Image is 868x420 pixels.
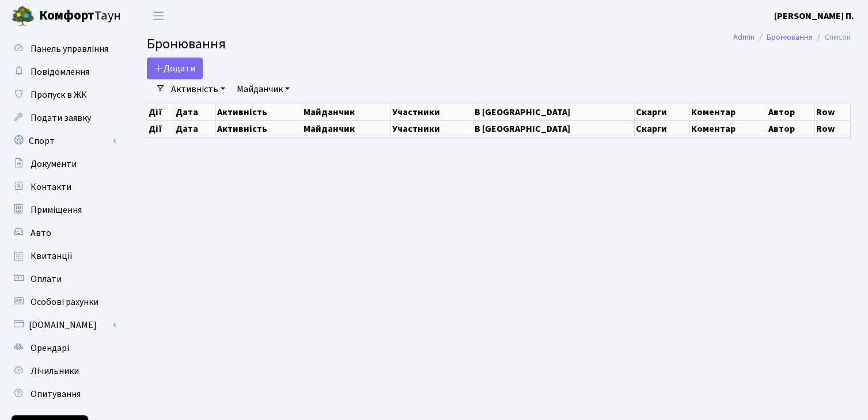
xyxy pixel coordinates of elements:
[6,245,121,268] a: Квитанції
[147,58,203,79] button: Додати
[6,360,121,383] a: Лічильники
[175,104,216,120] th: Дата
[302,104,391,120] th: Майданчик
[31,204,82,216] span: Приміщення
[391,104,473,120] th: Участники
[6,337,121,360] a: Орендарі
[6,152,121,175] a: Документи
[147,104,175,120] th: Дії
[6,314,121,337] a: [DOMAIN_NAME]
[473,104,634,120] th: В [GEOGRAPHIC_DATA]
[473,120,634,137] th: В [GEOGRAPHIC_DATA]
[31,181,71,193] span: Контакти
[31,342,69,354] span: Орендарі
[767,31,813,43] a: Бронювання
[31,66,89,78] span: Повідомлення
[166,79,230,99] a: Активність
[31,273,62,285] span: Оплати
[634,104,689,120] th: Скарги
[216,120,302,137] th: Активність
[767,120,814,137] th: Автор
[31,112,91,124] span: Подати заявку
[689,120,767,137] th: Коментар
[31,296,98,308] span: Особові рахунки
[6,383,121,406] a: Опитування
[232,79,294,99] a: Майданчик
[733,31,755,43] a: Admin
[147,120,175,137] th: Дії
[634,120,689,137] th: Скарги
[813,31,851,44] li: Список
[216,104,302,120] th: Активність
[774,9,854,23] a: [PERSON_NAME] П.
[31,89,87,101] span: Пропуск в ЖК
[767,104,814,120] th: Автор
[6,222,121,245] a: Авто
[716,25,868,49] nav: breadcrumb
[814,104,850,120] th: Row
[6,129,121,152] a: Спорт
[6,106,121,129] a: Подати заявку
[31,365,79,377] span: Лічильники
[31,43,108,55] span: Панель управління
[391,120,473,137] th: Участники
[774,10,854,22] b: [PERSON_NAME] П.
[147,34,226,54] span: Бронювання
[302,120,391,137] th: Майданчик
[39,6,94,25] b: Комфорт
[31,158,77,170] span: Документи
[12,5,35,28] img: logo.png
[6,268,121,291] a: Оплати
[144,6,173,25] button: Переключити навігацію
[39,6,121,26] span: Таун
[31,388,81,400] span: Опитування
[31,227,51,239] span: Авто
[689,104,767,120] th: Коментар
[814,120,850,137] th: Row
[6,175,121,198] a: Контакти
[6,198,121,222] a: Приміщення
[175,120,216,137] th: Дата
[31,250,73,262] span: Квитанції
[6,83,121,106] a: Пропуск в ЖК
[6,291,121,314] a: Особові рахунки
[6,60,121,83] a: Повідомлення
[6,37,121,60] a: Панель управління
